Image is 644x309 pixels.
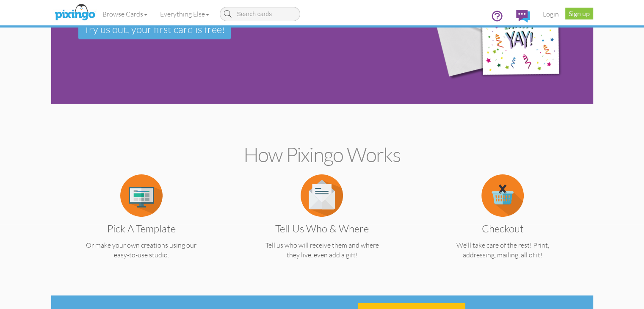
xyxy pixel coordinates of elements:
[301,174,343,217] img: item.alt
[66,143,578,166] h2: How Pixingo works
[72,223,210,234] h3: Pick a Template
[96,3,154,25] a: Browse Cards
[66,190,217,260] a: Pick a Template Or make your own creations using our easy-to-use studio.
[427,190,578,260] a: Checkout We'll take care of the rest! Print, addressing, mailing, all of it!
[516,10,530,22] img: comments.svg
[253,223,391,234] h3: Tell us Who & Where
[120,174,163,217] img: item.alt
[246,240,398,260] p: Tell us who will receive them and where they live, even add a gift!
[434,223,572,234] h3: Checkout
[246,190,398,260] a: Tell us Who & Where Tell us who will receive them and where they live, even add a gift!
[154,3,216,25] a: Everything Else
[565,8,593,19] a: Sign up
[536,3,565,25] a: Login
[66,240,217,260] p: Or make your own creations using our easy-to-use studio.
[481,174,524,217] img: item.alt
[427,240,578,260] p: We'll take care of the rest! Print, addressing, mailing, all of it!
[220,7,300,21] input: Search cards
[53,2,97,23] img: pixingo logo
